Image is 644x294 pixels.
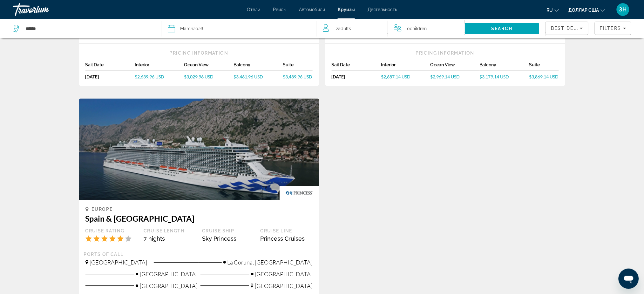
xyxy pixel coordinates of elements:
span: Children [410,26,427,31]
a: Круизы [338,7,355,12]
div: Pricing Information [85,50,313,56]
div: Cruise Length [144,228,196,234]
a: $2,687.14 USD [381,74,430,79]
span: [GEOGRAPHIC_DATA] [255,282,313,289]
button: Search [465,23,539,34]
a: Отели [247,7,260,12]
div: Ocean View [184,62,234,71]
div: Suite [283,62,313,71]
span: Adults [338,26,351,31]
a: $3,029.96 USD [184,74,234,79]
div: 2026 [180,24,203,33]
button: Travelers: 2 adults, 0 children [316,19,465,38]
span: [GEOGRAPHIC_DATA] [140,282,197,289]
span: Search [491,26,513,31]
div: Sail Date [332,62,381,71]
span: [GEOGRAPHIC_DATA] [140,271,197,277]
button: Меню пользователя [615,3,631,16]
span: $2,687.14 USD [381,74,410,79]
font: доллар США [569,8,599,13]
a: $2,639.96 USD [135,74,184,79]
div: Princess Cruises [261,235,313,242]
div: Sail Date [85,62,135,71]
mat-select: Sort by [551,24,583,32]
font: ru [547,8,553,13]
a: $3,461.96 USD [234,74,283,79]
a: Деятельность [368,7,397,12]
span: Best Deals [551,26,584,31]
input: Select cruise destination [25,24,152,33]
span: [GEOGRAPHIC_DATA] [255,271,313,277]
span: $3,461.96 USD [234,74,263,79]
a: $3,869.14 USD [529,74,559,79]
div: [DATE] [332,74,381,79]
div: 7 nights [144,235,196,242]
a: $3,489.96 USD [283,74,313,79]
span: Filters [600,26,621,31]
img: Cruise company logo [280,186,319,200]
div: Cruise Line [261,228,313,234]
div: Cruise Ship [202,228,254,234]
div: Ocean View [430,62,480,71]
div: Ports of call [84,251,314,257]
button: Select cruise date [168,19,310,38]
a: Автомобили [299,7,325,12]
span: $2,969.14 USD [430,74,460,79]
div: Sky Princess [202,235,254,242]
a: Рейсы [273,7,286,12]
div: Interior [135,62,184,71]
div: Pricing Information [332,50,559,56]
iframe: Кнопка запуска окна обмена сообщениями [619,269,639,289]
h3: Spain & [GEOGRAPHIC_DATA] [85,214,313,223]
font: ЗН [619,6,627,13]
span: 2 [336,24,351,33]
div: Cruise Rating [85,228,138,234]
span: $2,639.96 USD [135,74,164,79]
span: 0 [407,24,427,33]
button: Filters [595,22,631,35]
img: Spain & France [79,98,319,200]
button: Изменить валюту [569,5,605,15]
div: Interior [381,62,430,71]
button: Изменить язык [547,5,559,15]
div: [DATE] [85,74,135,79]
span: March [180,26,193,31]
a: $2,969.14 USD [430,74,480,79]
a: Травориум [13,1,76,18]
div: Balcony [234,62,283,71]
div: Balcony [480,62,529,71]
span: [GEOGRAPHIC_DATA] [90,259,147,266]
span: $3,029.96 USD [184,74,214,79]
span: Europe [92,207,113,212]
div: Suite [529,62,559,71]
span: $3,179.14 USD [480,74,509,79]
a: $3,179.14 USD [480,74,529,79]
span: La Coruna, [GEOGRAPHIC_DATA] [227,259,313,266]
